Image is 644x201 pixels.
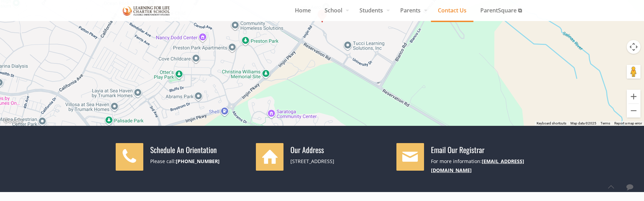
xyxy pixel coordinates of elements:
[393,5,431,16] span: Parents
[627,65,641,79] button: Drag Pegman onto the map to open Street View
[290,145,388,154] h4: Our Address
[2,117,25,126] a: Open this area in Google Maps (opens a new window)
[627,104,641,118] button: Zoom out
[614,121,642,125] a: Report a map error
[431,157,529,175] div: For more information:
[431,145,529,154] h4: Email Our Registrar
[570,121,596,125] span: Map data ©2025
[123,5,170,17] img: Contact Us
[604,180,618,194] a: Back to top icon
[353,5,393,16] span: Students
[318,5,353,16] span: School
[176,158,220,164] a: [PHONE_NUMBER]
[150,157,248,166] div: Please call:
[627,90,641,103] button: Zoom in
[150,145,248,154] h4: Schedule An Orientation
[288,5,318,16] span: Home
[537,121,566,126] button: Keyboard shortcuts
[627,40,641,54] button: Map camera controls
[290,157,388,166] div: [STREET_ADDRESS]
[2,117,25,126] img: Google
[431,5,473,16] span: Contact Us
[473,5,529,16] span: ParentSquare ⧉
[600,121,610,125] a: Terms (opens in new tab)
